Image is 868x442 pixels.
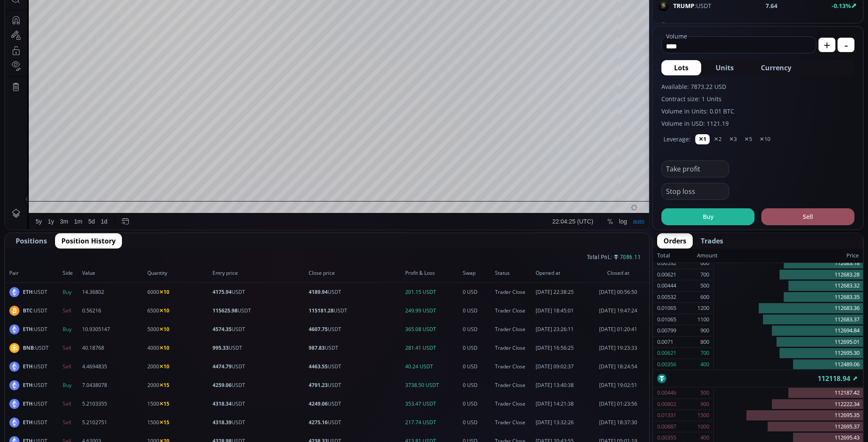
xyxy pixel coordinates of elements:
[463,307,492,315] span: 0 USD
[309,344,325,351] b: 987.83
[714,348,863,359] div: 112695.30
[463,363,492,370] span: 0 USD
[147,344,210,352] span: 4000
[309,288,328,296] b: 4189.94
[159,381,169,389] b: ✕15
[536,363,589,370] span: [DATE] 09:02:37
[405,419,460,426] span: 217.74 USDT
[309,326,403,333] span: USDT
[592,400,645,408] span: [DATE] 01:23:56
[171,21,196,27] div: 111478.00
[23,419,47,426] span: :USDT
[714,325,863,337] div: 112694.84
[213,363,232,370] b: 4474.79
[741,134,755,144] button: ✕5
[661,107,854,116] label: Volume in Units: 0.01 BTC
[592,307,645,315] span: [DATE] 19:47:24
[232,21,276,27] div: −532.05 (−0.47%)
[63,326,80,333] span: Buy
[213,307,238,314] b: 115625.98
[86,19,94,27] div: Market open
[309,400,403,408] span: USDT
[661,208,755,225] button: Buy
[495,288,533,296] span: Trader Close
[625,367,642,383] div: Toggle Auto Scale
[657,292,676,303] div: 0.00532
[309,363,403,370] span: USDT
[63,344,80,352] span: Sell
[82,363,145,370] span: 4.4694835
[700,325,709,336] div: 900
[700,258,709,269] div: 600
[159,326,169,333] b: ✕10
[818,38,835,52] button: +
[405,400,460,408] span: 353.47 USDT
[82,344,145,352] span: 40.18768
[620,253,641,262] span: 7086.11
[213,344,229,351] b: 995.33
[405,307,460,315] span: 249.99 USDT
[159,419,169,426] b: ✕15
[697,421,709,432] div: 1000
[673,1,711,10] span: :USDT
[714,399,863,410] div: 112222.34
[309,326,328,333] b: 4607.75
[674,63,688,73] span: Lots
[23,326,33,333] b: ETH
[405,363,460,370] span: 40.24 USDT
[49,30,66,37] div: 7.524K
[63,269,80,277] span: Side
[495,344,533,352] span: Trader Close
[72,5,76,11] div: D
[673,2,694,10] b: TRUMP
[761,208,854,225] button: Sell
[697,314,709,325] div: 1100
[657,387,676,398] div: 0.00446
[592,288,645,296] span: [DATE] 00:56:50
[23,363,47,370] span: :USDT
[114,5,138,11] div: Compare
[657,325,676,336] div: 0.00799
[657,348,676,359] div: 0.00621
[701,236,723,246] span: Trades
[309,344,403,352] span: USDT
[5,249,649,264] div: Total PnL:
[83,371,90,378] div: 5d
[536,344,589,352] span: [DATE] 16:56:25
[700,359,709,370] div: 400
[700,269,709,280] div: 700
[463,419,492,426] span: 0 USD
[697,250,718,261] div: Amount
[495,419,533,426] span: Trader Close
[726,134,740,144] button: ✕3
[82,288,145,296] span: 14.36802
[694,233,730,249] button: Trades
[536,400,589,408] span: [DATE] 14:21:38
[657,359,676,370] div: 0.00356
[592,344,645,352] span: [DATE] 19:23:33
[159,288,169,296] b: ✕10
[495,269,533,277] span: Status
[714,314,863,326] div: 112683.37
[23,307,33,314] b: BTC
[714,292,863,303] div: 112683.35
[82,400,145,408] span: 5.2103355
[23,363,33,370] b: ETH
[30,371,37,378] div: 5y
[63,419,80,426] span: Sell
[309,269,403,277] span: Close price
[213,326,232,333] b: 4574.35
[63,381,80,389] span: Buy
[661,60,701,75] button: Lots
[159,307,169,314] b: ✕10
[134,21,138,27] div: H
[63,288,80,296] span: Buy
[614,371,622,378] div: log
[697,303,709,314] div: 1200
[309,419,403,426] span: USDT
[309,363,328,370] b: 4463.55
[405,326,460,333] span: 365.08 USDT
[663,236,686,246] span: Orders
[838,38,854,52] button: -
[55,19,80,27] div: Bitcoin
